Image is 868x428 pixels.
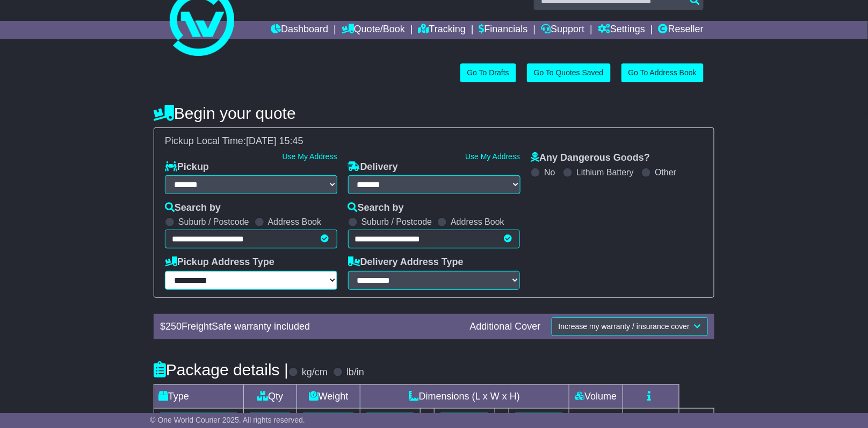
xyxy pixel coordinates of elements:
[302,367,328,379] label: kg/cm
[451,217,504,227] label: Address Book
[576,167,634,177] label: Lithium Battery
[541,21,584,39] a: Support
[150,416,305,424] span: © One World Courier 2025. All rights reserved.
[348,202,404,214] label: Search by
[244,384,297,408] td: Qty
[154,104,714,122] h4: Begin your quote
[479,21,528,39] a: Financials
[165,161,209,173] label: Pickup
[361,217,432,227] label: Suburb / Postcode
[165,202,221,214] label: Search by
[342,21,405,39] a: Quote/Book
[348,161,398,173] label: Delivery
[348,256,464,268] label: Delivery Address Type
[544,167,555,177] label: No
[360,384,569,408] td: Dimensions (L x W x H)
[465,321,546,333] div: Additional Cover
[283,152,337,161] a: Use My Address
[659,21,704,39] a: Reseller
[460,63,516,82] a: Go To Drafts
[165,256,274,268] label: Pickup Address Type
[155,321,465,333] div: $ FreightSafe warranty included
[297,384,360,408] td: Weight
[598,21,645,39] a: Settings
[418,21,466,39] a: Tracking
[246,135,303,146] span: [DATE] 15:45
[178,217,249,227] label: Suburb / Postcode
[268,217,322,227] label: Address Book
[465,152,520,161] a: Use My Address
[165,321,182,332] span: 250
[527,63,611,82] a: Go To Quotes Saved
[154,384,244,408] td: Type
[621,63,704,82] a: Go To Address Book
[271,21,328,39] a: Dashboard
[569,384,623,408] td: Volume
[346,367,364,379] label: lb/in
[655,167,676,177] label: Other
[552,317,708,336] button: Increase my warranty / insurance cover
[154,361,288,379] h4: Package details |
[531,152,650,164] label: Any Dangerous Goods?
[160,135,708,147] div: Pickup Local Time:
[559,322,690,331] span: Increase my warranty / insurance cover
